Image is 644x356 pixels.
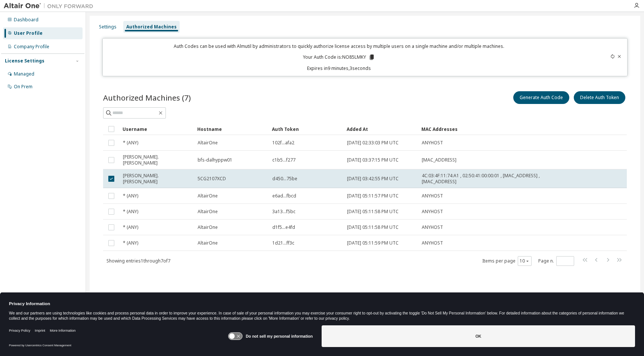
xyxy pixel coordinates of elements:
span: d1f5...e4fd [272,224,295,230]
span: AltairOne [198,209,218,215]
button: 10 [520,258,530,264]
div: Dashboard [14,17,38,23]
button: Delete Auth Token [574,91,625,104]
span: ANYHOST [422,209,443,215]
span: ANYHOST [422,224,443,230]
p: Expires in 9 minutes, 3 seconds [107,65,571,71]
span: ANYHOST [422,140,443,146]
div: Added At [347,123,415,135]
span: 102f...afa2 [272,140,294,146]
span: Page n. [538,256,574,266]
div: License Settings [5,58,44,64]
p: Your Auth Code is: NO85LMKY [303,54,375,61]
span: AltairOne [198,224,218,230]
div: Authorized Machines [126,24,177,30]
div: Hostname [197,123,266,135]
span: ANYHOST [422,193,443,199]
span: d450...75be [272,176,297,182]
span: [DATE] 05:11:57 PM UTC [347,193,399,199]
span: c1b5...f277 [272,157,295,163]
span: [MAC_ADDRESS] [422,157,456,163]
span: Items per page [482,256,532,266]
span: [DATE] 05:11:58 PM UTC [347,224,399,230]
div: User Profile [14,30,43,36]
div: Company Profile [14,44,49,50]
span: bfs-dalhyppw01 [198,157,232,163]
span: [PERSON_NAME].[PERSON_NAME] [123,154,191,166]
div: On Prem [14,84,32,90]
span: [DATE] 05:11:58 PM UTC [347,209,399,215]
div: MAC Addresses [421,123,548,135]
span: * (ANY) [123,193,138,199]
span: 3a13...f5bc [272,209,295,215]
div: Auth Token [272,123,341,135]
p: Auth Codes can be used with Almutil by administrators to quickly authorize license access by mult... [107,43,571,49]
span: * (ANY) [123,140,138,146]
span: AltairOne [198,140,218,146]
span: e6ad...fbcd [272,193,296,199]
img: Altair One [4,2,97,10]
span: [PERSON_NAME].[PERSON_NAME] [123,173,191,185]
span: * (ANY) [123,224,138,230]
span: [DATE] 05:11:59 PM UTC [347,240,399,246]
span: * (ANY) [123,240,138,246]
span: Authorized Machines (7) [103,92,191,103]
span: * (ANY) [123,209,138,215]
span: AltairOne [198,193,218,199]
span: 1d21...ff3c [272,240,294,246]
div: Managed [14,71,34,77]
span: 5CG2107XCD [198,176,226,182]
span: [DATE] 03:37:15 PM UTC [347,157,399,163]
span: 4C:03:4F:11:74:A1 , 02:50:41:00:00:01 , [MAC_ADDRESS] , [MAC_ADDRESS] [422,173,548,185]
span: [DATE] 02:33:03 PM UTC [347,140,399,146]
button: Generate Auth Code [513,91,569,104]
div: Username [123,123,191,135]
span: Showing entries 1 through 7 of 7 [106,258,170,264]
span: ANYHOST [422,240,443,246]
span: [DATE] 03:42:55 PM UTC [347,176,399,182]
span: AltairOne [198,240,218,246]
div: Settings [99,24,117,30]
